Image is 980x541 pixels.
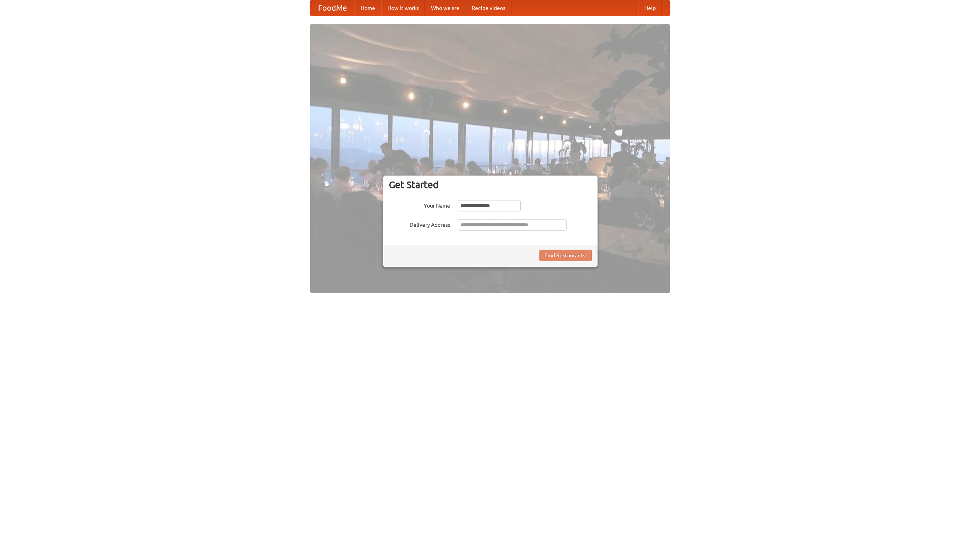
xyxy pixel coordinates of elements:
button: Find Restaurants! [539,250,592,261]
h3: Get Started [389,179,592,190]
label: Delivery Address [389,219,450,229]
a: Recipe videos [465,0,511,16]
a: Who we are [425,0,465,16]
label: Your Name [389,200,450,210]
a: Help [638,0,662,16]
a: Home [354,0,381,16]
a: How it works [381,0,425,16]
a: FoodMe [310,0,354,16]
